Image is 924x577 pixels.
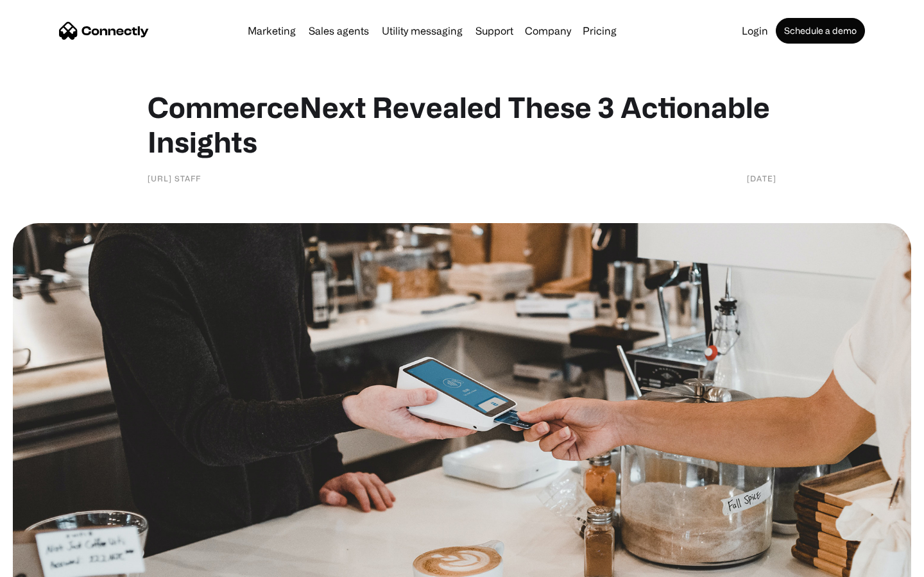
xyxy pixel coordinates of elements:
[148,90,776,159] h1: CommerceNext Revealed These 3 Actionable Insights
[470,26,518,36] a: Support
[776,18,865,44] a: Schedule a demo
[747,172,776,185] div: [DATE]
[243,26,301,36] a: Marketing
[148,172,201,185] div: [URL] Staff
[304,26,374,36] a: Sales agents
[737,26,773,36] a: Login
[525,22,571,40] div: Company
[577,26,622,36] a: Pricing
[26,555,77,573] ul: Language list
[377,26,468,36] a: Utility messaging
[13,555,77,573] aside: Language selected: English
